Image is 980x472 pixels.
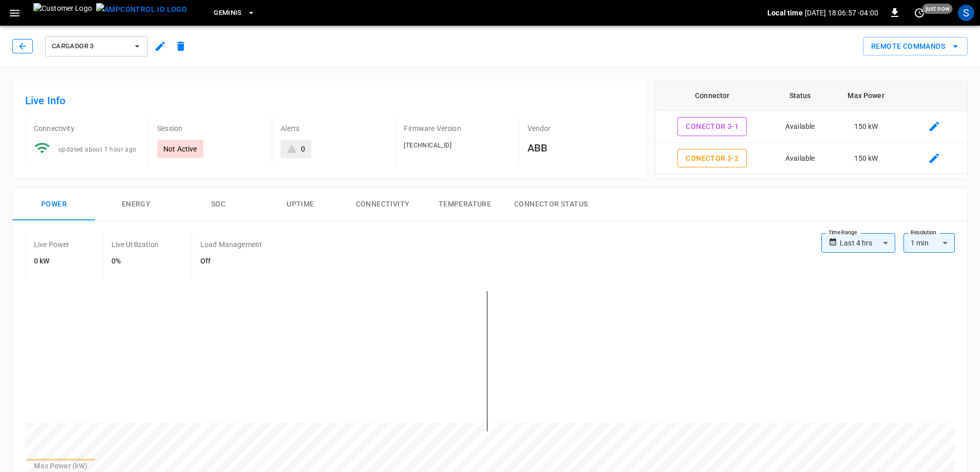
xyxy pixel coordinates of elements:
[958,5,974,21] div: profile-icon
[404,123,510,134] p: Firmware Version
[769,80,831,111] th: Status
[200,239,262,250] p: Load Management
[96,3,187,16] img: ampcontrol.io logo
[301,144,305,154] div: 0
[527,123,634,134] p: Vendor
[527,140,634,156] h6: ABB
[767,8,803,18] p: Local time
[157,123,263,134] p: Session
[863,37,968,56] div: remote commands options
[769,174,831,206] td: Available
[45,36,148,56] button: Cargador 3
[677,149,747,168] button: Conector 3-2
[200,256,262,267] h6: Off
[831,80,901,111] th: Max Power
[404,142,451,149] span: [TECHNICAL_ID]
[33,3,92,23] img: Customer Logo
[163,144,197,154] p: Not Active
[95,188,177,221] button: Energy
[911,5,928,21] button: set refresh interval
[424,188,506,221] button: Temperature
[52,41,128,52] span: Cargador 3
[34,123,140,134] p: Connectivity
[25,92,634,109] h6: Live Info
[59,146,137,153] span: updated about 1 hour ago
[111,239,159,250] p: Live Utilization
[342,188,424,221] button: Connectivity
[111,256,159,267] h6: 0%
[280,123,387,134] p: Alerts
[911,229,936,237] label: Resolution
[831,143,901,175] td: 150 kW
[769,143,831,175] td: Available
[214,7,242,19] span: Geminis
[13,188,95,221] button: Power
[677,117,747,136] button: Conector 3-1
[34,239,70,250] p: Live Power
[506,188,596,221] button: Connector Status
[840,233,895,253] div: Last 4 hrs
[863,37,968,56] button: Remote Commands
[655,80,769,111] th: Connector
[210,3,259,23] button: Geminis
[903,233,955,253] div: 1 min
[769,111,831,143] td: Available
[34,256,70,267] h6: 0 kW
[655,80,967,237] table: connector table
[259,188,342,221] button: Uptime
[831,174,901,206] td: 150 kW
[828,229,857,237] label: Time Range
[831,111,901,143] td: 150 kW
[922,4,953,14] span: just now
[805,8,878,18] p: [DATE] 18:06:57 -04:00
[177,188,259,221] button: SOC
